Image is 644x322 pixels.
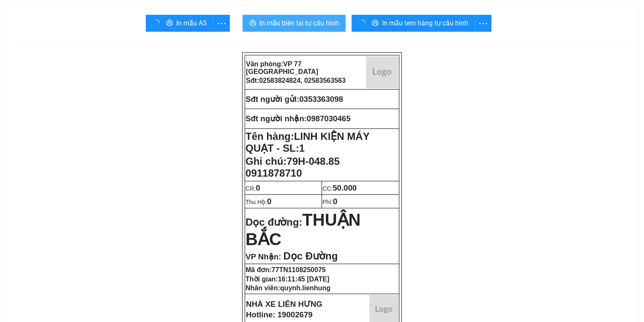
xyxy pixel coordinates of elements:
[246,131,369,154] strong: Tên hàng:
[267,197,271,206] span: 0
[299,95,343,104] span: 0353363098
[176,18,207,28] span: In mẫu A5
[246,252,281,261] span: VP Nhận:
[272,266,326,273] span: 77TN1108250075
[246,266,326,273] strong: Mã đơn:
[246,60,318,75] strong: Văn phòng:
[475,15,491,32] button: more
[246,276,329,283] strong: Thời gian:
[280,284,330,292] span: quynh.lienhung
[259,18,339,28] span: In mẫu biên lai tự cấu hình
[307,114,351,123] span: 0987030465
[246,210,360,248] span: THUẬN BẮC
[246,95,299,104] strong: Sđt người gửi:
[278,276,330,283] span: 16:11:45 [DATE]
[246,300,322,308] strong: NHÀ XE LIÊN HƯNG
[256,183,260,192] span: 0
[322,185,357,192] span: CC:
[322,199,337,205] span: Phí:
[246,156,340,179] span: 79H-048.85 0911878710
[246,114,307,123] strong: Sđt người nhận:
[249,19,256,27] span: printer
[246,185,260,192] span: CR:
[283,250,338,262] span: Dọc Đường
[246,131,369,154] span: LINH KIỆN MÁY QUẠT - SL:
[246,310,313,319] strong: Hotline: 19002679
[358,19,368,26] span: loading
[366,56,398,88] img: logo
[166,19,173,27] span: printer
[372,19,379,27] span: printer
[352,15,475,32] button: printerIn mẫu tem hàng tự cấu hình
[243,15,346,32] button: printerIn mẫu biên lai tự cấu hình
[246,60,318,75] span: VP 77 [GEOGRAPHIC_DATA]
[246,156,340,179] span: Ghi chú:
[246,77,346,84] strong: Sđt:
[246,199,271,205] span: Thu Hộ:
[475,18,491,29] span: more
[382,18,468,28] span: In mẫu tem hàng tự cấu hình
[246,216,360,247] strong: Dọc đường:
[299,142,305,154] span: 1
[246,284,330,292] strong: Nhân viên:
[153,19,163,26] span: loading
[259,77,346,84] span: 02583824824, 02583563563
[213,15,230,32] button: more
[146,15,213,32] button: printerIn mẫu A5
[213,18,229,29] span: more
[333,197,337,206] span: 0
[333,183,357,192] span: 50.000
